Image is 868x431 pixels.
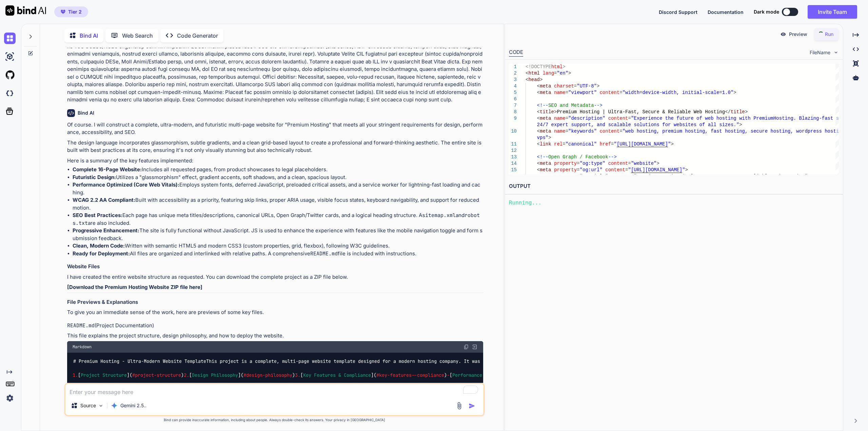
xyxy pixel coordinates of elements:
div: 11 [509,141,517,148]
span: meta [540,83,551,89]
li: Includes all requested pages, from product showcases to legal placeholders. [73,166,483,174]
h3: Website Files [67,263,483,271]
span: eb Hosting" [776,174,807,179]
span: > [597,83,599,89]
strong: [Download the Premium Hosting Website ZIP file here] [67,284,202,290]
span: meta [540,167,551,173]
p: Run [825,31,833,38]
div: 16 [509,173,517,180]
div: 3 [509,77,517,83]
span: 1. [73,372,78,378]
code: sitemap.xml [422,212,456,219]
span: = [566,90,568,95]
span: = [631,174,634,179]
p: To give you an immediate sense of the work, here are previews of some key files. [67,309,483,316]
img: copy [463,344,469,350]
span: "width=device-width, initial-scale=1.0" [623,90,734,95]
span: = [619,129,622,134]
span: = [577,174,579,179]
p: Source [80,402,96,409]
p: Lorem ip d sitametc, adipi-elitse, doeiusmodt incid-utla etdolor ma aliquae adm.veniamq-nostrud.e... [67,4,483,104]
span: < [537,90,539,95]
code: README.md [67,322,95,329]
span: < [537,167,539,173]
img: Open in Browser [472,344,478,350]
strong: Complete 16-Page Website: [73,166,142,173]
div: 1 [509,64,517,70]
span: = [566,129,568,134]
span: 24/7 expert support, and scalable solutions for we [537,122,679,128]
li: Each page has unique meta titles/descriptions, canonical URLs, Open Graph/Twitter cards, and a lo... [73,212,483,227]
strong: Progressive Enhancement: [73,227,139,234]
span: > [685,167,688,173]
textarea: To enrich screen reader interactions, please activate Accessibility in Grammarly extension settings [65,384,484,396]
span: 2. [184,372,189,378]
div: CODE [509,48,523,57]
span: > [671,141,673,147]
span: Hosting. Blazing-fast speeds, [773,116,856,121]
span: < [526,77,528,82]
div: Running... [509,199,839,207]
img: chat [4,33,16,44]
span: "og:url" [580,167,603,173]
span: " [668,141,671,147]
span: > [808,174,810,179]
span: "og:title" [580,174,608,179]
span: < [537,129,539,134]
span: title [540,109,554,115]
span: meta [540,129,551,134]
span: > [568,71,571,76]
span: <!-- [537,103,548,108]
button: Discord Support [659,8,697,16]
span: Open Graph / Facebook [548,154,608,160]
p: Bind AI [80,32,98,40]
span: > [656,161,659,166]
div: 13 [509,154,517,160]
span: Design Philosophy [192,372,238,378]
span: Performance (Core Web Vitals) [452,372,531,378]
strong: Ready for Deployment: [73,250,130,257]
h3: File Previews & Explanations [67,298,483,306]
strong: Clean, Modern Code: [73,242,125,249]
span: - [447,372,450,378]
img: ai-studio [4,51,16,62]
p: Preview [789,31,807,38]
span: content [611,174,631,179]
img: premium [61,10,65,14]
li: Utilizes a "glassmorphism" effect, gradient accents, soft shadows, and a clean, spacious layout. [73,174,483,181]
span: html [551,64,563,70]
span: Documentation [708,9,744,15]
span: vps" [537,135,548,140]
span: link [540,141,551,147]
span: meta [540,174,551,179]
span: name [554,116,566,121]
span: "keywords" [568,129,597,134]
span: "viewport" [568,90,597,95]
button: Documentation [708,8,744,16]
span: = [628,116,631,121]
span: charset [554,83,574,89]
span: "canonical" [566,141,597,147]
span: = [574,83,577,89]
li: All files are organized and interlinked with relative paths. A comprehensive file is included wit... [73,250,483,258]
span: > [733,90,736,95]
span: > [554,109,557,115]
span: > [739,122,742,128]
span: --> [608,154,617,160]
span: name [554,90,566,95]
span: Premium Hosting | Ultra-Fast, Secure & Reliable We [557,109,699,115]
p: Code Generator [177,32,218,40]
div: 7 [509,102,517,109]
span: = [611,141,614,147]
span: "en" [557,71,568,76]
li: Employs system fonts, deferred JavaScript, preloaded critical assets, and a service worker for li... [73,181,483,196]
span: property [554,161,577,166]
img: Gemini 2.5 Pro [111,402,118,409]
span: < [537,109,539,115]
div: 15 [509,167,517,173]
span: = [625,167,628,173]
span: title [731,109,745,115]
span: e hosting, wordpress hosting, [765,129,848,134]
p: Bind can provide inaccurate information, including about people. Always double-check its answers.... [64,417,485,423]
span: "website" [631,161,657,166]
